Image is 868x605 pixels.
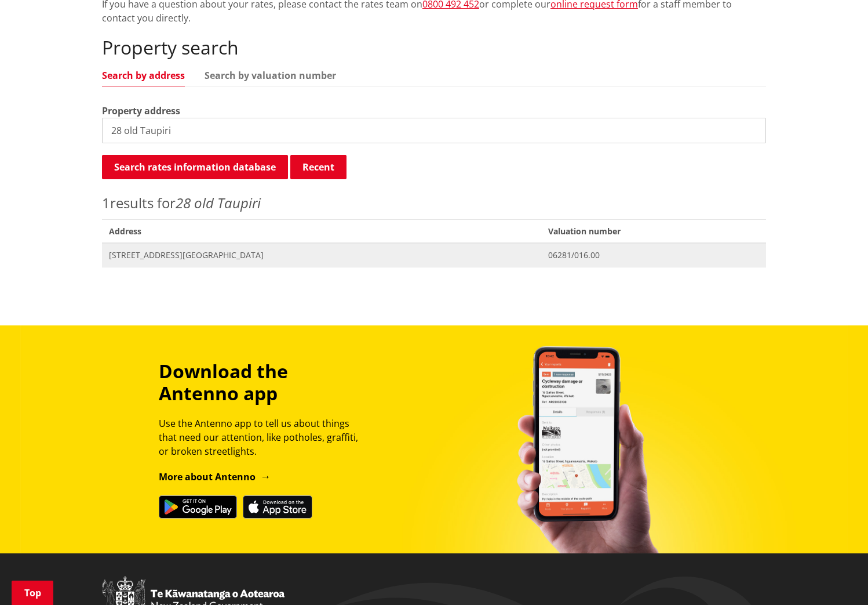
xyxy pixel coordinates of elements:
input: e.g. Duke Street NGARUAWAHIA [102,118,766,143]
a: [STREET_ADDRESS][GEOGRAPHIC_DATA] 06281/016.00 [102,243,766,267]
h3: Download the Antenno app [159,360,369,405]
label: Property address [102,104,180,118]
span: [STREET_ADDRESS][GEOGRAPHIC_DATA] [109,249,534,261]
span: Valuation number [541,219,766,243]
h2: Property search [102,37,766,59]
a: Search by valuation number [205,71,336,80]
p: results for [102,193,766,213]
span: 06281/016.00 [548,249,759,261]
iframe: Messenger Launcher [815,556,856,598]
span: Address [102,219,541,243]
a: More about Antenno [159,470,271,483]
img: Download on the App Store [243,495,312,519]
span: 1 [102,193,110,212]
button: Recent [290,155,347,179]
p: Use the Antenno app to tell us about things that need our attention, like potholes, graffiti, or ... [159,416,369,458]
img: Get it on Google Play [159,495,237,519]
a: Search by address [102,71,185,80]
button: Search rates information database [102,155,288,179]
em: 28 old Taupiri [176,193,261,212]
a: Top [12,581,53,605]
